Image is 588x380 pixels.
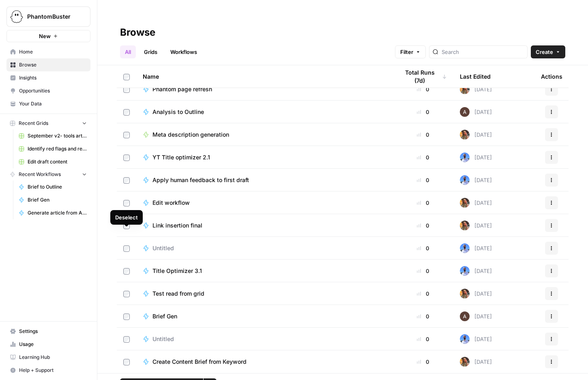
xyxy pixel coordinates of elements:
[6,168,90,180] button: Recent Workflows
[399,131,447,139] div: 0
[152,176,249,184] span: Apply human feedback to first draft
[460,152,492,162] div: [DATE]
[460,130,470,140] img: ig4q4k97gip0ni4l5m9zkcyfayaz
[120,26,155,39] div: Browse
[143,358,386,366] a: Create Content Brief from Keyword
[143,85,386,93] a: Phantom page refresh
[6,351,90,364] a: Learning Hub
[460,311,470,321] img: wtbmvrjo3qvncyiyitl6zoukl9gz
[28,209,87,217] span: Generate article from AI brief- final
[139,45,162,58] a: Grids
[460,84,492,94] div: [DATE]
[143,267,386,275] a: Title Optimizer 3.1
[152,199,190,207] span: Edit workflow
[6,6,90,27] button: Workspace: PhantomBuster
[143,131,386,139] a: Meta description generation
[143,244,386,252] a: Untitled
[460,107,492,117] div: [DATE]
[399,244,447,252] div: 0
[143,290,386,298] a: Test read from grid
[399,176,447,184] div: 0
[460,311,492,321] div: [DATE]
[15,180,90,193] a: Brief to Outline
[152,153,210,161] span: YT Title optimizer 2.1
[143,199,386,207] a: Edit workflow
[9,9,24,24] img: PhantomBuster Logo
[460,289,492,298] div: [DATE]
[6,364,90,377] button: Help + Support
[143,65,386,88] div: Name
[460,243,470,253] img: qfx2aq2oxhfcpd8zumbrfiukns3t
[15,193,90,206] a: Brief Gen
[152,290,204,298] span: Test read from grid
[143,221,386,230] a: Link insertion final
[399,85,447,93] div: 0
[399,108,447,116] div: 0
[19,367,87,374] span: Help + Support
[19,354,87,361] span: Learning Hub
[460,334,492,344] div: [DATE]
[399,199,447,207] div: 0
[6,45,90,58] a: Home
[28,145,87,152] span: Identify red flags and rewrite: Brand alignment editor Grid
[6,117,90,129] button: Recent Grids
[460,175,492,185] div: [DATE]
[28,196,87,204] span: Brief Gen
[28,158,87,165] span: Edit draft content
[460,198,470,208] img: ig4q4k97gip0ni4l5m9zkcyfayaz
[19,48,87,56] span: Home
[28,132,87,140] span: September v2- tools articles
[152,312,177,320] span: Brief Gen
[15,206,90,219] a: Generate article from AI brief- final
[152,131,229,139] span: Meta description generation
[15,155,90,168] a: Edit draft content
[399,267,447,275] div: 0
[460,357,492,367] div: [DATE]
[460,84,470,94] img: ig4q4k97gip0ni4l5m9zkcyfayaz
[460,221,492,230] div: [DATE]
[460,243,492,253] div: [DATE]
[6,338,90,351] a: Usage
[152,108,204,116] span: Analysis to Outline
[399,153,447,161] div: 0
[143,335,386,343] a: Untitled
[15,142,90,155] a: Identify red flags and rewrite: Brand alignment editor Grid
[460,198,492,208] div: [DATE]
[460,107,470,117] img: wtbmvrjo3qvncyiyitl6zoukl9gz
[143,108,386,116] a: Analysis to Outline
[152,85,212,93] span: Phantom page refresh
[143,312,386,320] a: Brief Gen
[6,58,90,71] a: Browse
[19,61,87,69] span: Browse
[541,65,562,88] div: Actions
[6,84,90,97] a: Opportunities
[399,358,447,366] div: 0
[6,325,90,338] a: Settings
[460,130,492,140] div: [DATE]
[19,171,61,178] span: Recent Workflows
[27,13,76,21] span: PhantomBuster
[152,221,202,230] span: Link insertion final
[460,65,491,88] div: Last Edited
[165,45,202,58] a: Workflows
[152,335,174,343] span: Untitled
[399,290,447,298] div: 0
[460,221,470,230] img: ig4q4k97gip0ni4l5m9zkcyfayaz
[39,32,51,40] span: New
[28,183,87,191] span: Brief to Outline
[19,74,87,82] span: Insights
[6,30,90,42] button: New
[460,266,492,276] div: [DATE]
[152,358,247,366] span: Create Content Brief from Keyword
[460,152,470,162] img: qfx2aq2oxhfcpd8zumbrfiukns3t
[143,153,386,161] a: YT Title optimizer 2.1
[460,334,470,344] img: qfx2aq2oxhfcpd8zumbrfiukns3t
[19,341,87,348] span: Usage
[19,120,48,127] span: Recent Grids
[15,129,90,142] a: September v2- tools articles
[6,97,90,110] a: Your Data
[19,328,87,335] span: Settings
[460,289,470,298] img: ig4q4k97gip0ni4l5m9zkcyfayaz
[395,45,426,58] button: Filter
[19,87,87,94] span: Opportunities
